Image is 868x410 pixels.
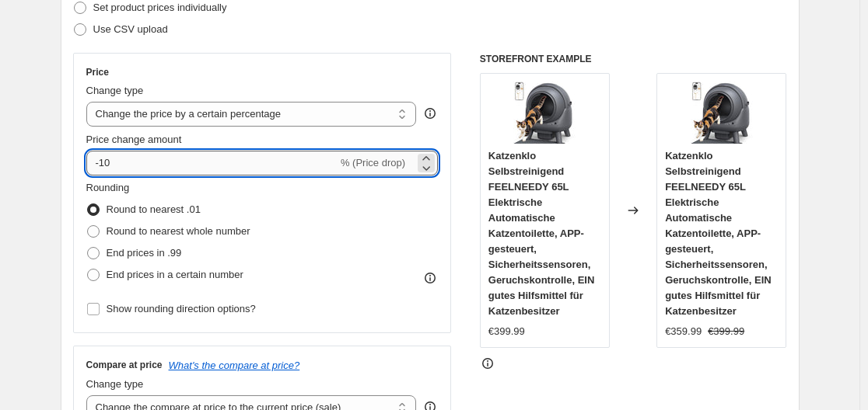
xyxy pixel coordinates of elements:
strike: €399.99 [708,324,744,339]
span: Show rounding direction options? [107,303,256,314]
span: End prices in .99 [107,247,182,259]
span: Katzenklo Selbstreinigend FEELNEEDY 65L Elektrische Automatische Katzentoilette, APP-gesteuert, S... [665,150,772,317]
h3: Compare at price [86,359,163,371]
span: Rounding [86,182,130,193]
span: Katzenklo Selbstreinigend FEELNEEDY 65L Elektrische Automatische Katzentoilette, APP-gesteuert, S... [488,150,595,317]
span: Use CSV upload [93,23,168,35]
div: €359.99 [665,324,702,339]
h6: STOREFRONT EXAMPLE [480,53,787,65]
span: Price change amount [86,134,182,145]
div: help [422,106,438,121]
span: End prices in a certain number [107,269,243,280]
span: Change type [86,85,144,96]
div: €399.99 [488,324,525,339]
span: Round to nearest whole number [107,225,250,237]
span: Change type [86,378,144,390]
button: What's the compare at price? [169,360,300,371]
span: Round to nearest .01 [107,203,201,215]
img: 715nOZbq21L_80x.jpg [513,82,576,144]
span: Set product prices individually [93,2,227,13]
span: % (Price drop) [341,157,405,169]
img: 715nOZbq21L_80x.jpg [691,82,753,144]
input: -15 [86,151,338,175]
h3: Price [86,66,109,78]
